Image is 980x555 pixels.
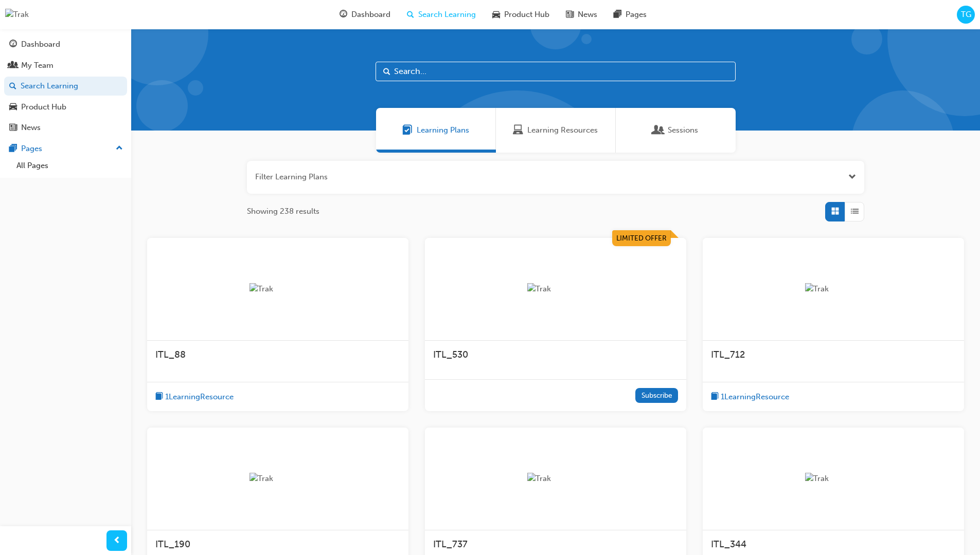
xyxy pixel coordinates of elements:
[4,118,127,137] a: News
[668,124,698,136] span: Sessions
[340,8,347,21] span: guage-icon
[116,142,123,155] span: up-icon
[4,33,127,139] button: DashboardMy TeamSearch LearningProduct HubNews
[376,108,496,153] a: Learning PlansLearning Plans
[155,539,190,550] span: ITL_190
[12,158,127,174] a: All Pages
[433,349,468,360] span: ITL_530
[9,82,16,91] span: search-icon
[851,206,859,217] span: List
[616,108,736,153] a: SessionsSessions
[247,206,319,217] span: Showing 238 results
[4,77,127,96] a: Search Learning
[21,122,41,134] div: News
[383,66,390,78] span: Search
[805,473,862,485] img: Trak
[399,4,484,25] a: search-iconSearch Learning
[558,4,605,25] a: news-iconNews
[9,61,17,70] span: people-icon
[9,144,17,154] span: pages-icon
[407,8,414,21] span: search-icon
[9,103,17,112] span: car-icon
[653,124,664,136] span: Sessions
[21,143,42,155] div: Pages
[957,6,975,24] button: TG
[417,124,469,136] span: Learning Plans
[165,391,234,403] span: 1 Learning Resource
[703,238,964,412] a: TrakITL_712book-icon1LearningResource
[4,139,127,158] button: Pages
[527,473,584,485] img: Trak
[578,9,597,21] span: News
[504,9,549,21] span: Product Hub
[418,9,476,21] span: Search Learning
[21,101,66,113] div: Product Hub
[21,39,60,50] div: Dashboard
[711,539,746,550] span: ITL_344
[147,238,408,412] a: TrakITL_88book-icon1LearningResource
[492,8,500,21] span: car-icon
[513,124,523,136] span: Learning Resources
[831,206,839,217] span: Grid
[626,9,647,21] span: Pages
[4,35,127,54] a: Dashboard
[711,349,745,360] span: ITL_712
[566,8,574,21] span: news-icon
[4,98,127,117] a: Product Hub
[961,9,971,21] span: TG
[9,40,17,49] span: guage-icon
[527,124,598,136] span: Learning Resources
[711,391,789,403] button: book-icon1LearningResource
[527,283,584,295] img: Trak
[425,238,686,412] a: Limited OfferTrakITL_530Subscribe
[331,4,399,25] a: guage-iconDashboard
[605,4,655,25] a: pages-iconPages
[155,349,186,360] span: ITL_88
[635,388,678,403] button: Subscribe
[351,9,390,21] span: Dashboard
[614,8,621,21] span: pages-icon
[250,473,306,485] img: Trak
[376,62,736,81] input: Search...
[155,391,163,403] span: book-icon
[616,234,667,243] span: Limited Offer
[721,391,789,403] span: 1 Learning Resource
[113,534,121,547] span: prev-icon
[21,60,54,71] div: My Team
[484,4,558,25] a: car-iconProduct Hub
[711,391,719,403] span: book-icon
[9,123,17,133] span: news-icon
[433,539,468,550] span: ITL_737
[496,108,616,153] a: Learning ResourcesLearning Resources
[848,171,856,183] button: Open the filter
[805,283,862,295] img: Trak
[4,56,127,75] a: My Team
[155,391,234,403] button: book-icon1LearningResource
[5,9,29,21] img: Trak
[402,124,413,136] span: Learning Plans
[250,283,306,295] img: Trak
